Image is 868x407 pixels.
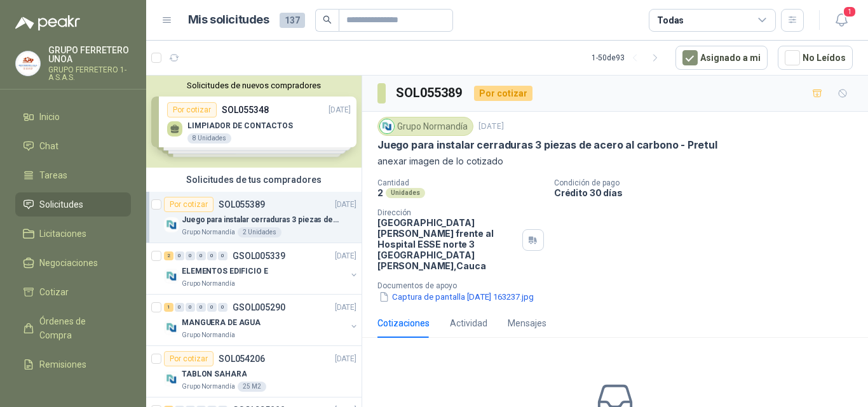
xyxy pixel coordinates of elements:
p: Documentos de apoyo [377,281,863,290]
p: Grupo Normandía [182,227,235,237]
p: Crédito 30 días [554,187,863,198]
div: 1 [164,303,173,312]
p: Dirección [377,208,517,217]
a: Cotizar [15,280,131,304]
p: GRUPO FERRETERO UNOA [48,46,131,63]
div: Solicitudes de nuevos compradoresPor cotizarSOL055348[DATE] LIMPIADOR DE CONTACTOS8 UnidadesPor c... [146,76,362,168]
p: 2 [377,187,383,198]
a: Por cotizarSOL054206[DATE] Company LogoTABLON SAHARAGrupo Normandía25 M2 [146,346,362,397]
div: Todas [657,13,684,27]
img: Company Logo [164,371,179,387]
img: Company Logo [16,51,40,76]
div: 0 [218,251,227,260]
a: Órdenes de Compra [15,309,131,347]
a: 1 0 0 0 0 0 GSOL005290[DATE] Company LogoMANGUERA DE AGUAGrupo Normandía [164,300,359,340]
a: 2 0 0 0 0 0 GSOL005339[DATE] Company LogoELEMENTOS EDIFICIO EGrupo Normandía [164,248,359,289]
p: Grupo Normandía [182,279,235,289]
div: 25 M2 [238,382,266,392]
div: Por cotizar [164,197,214,212]
button: Asignado a mi [675,46,768,70]
p: SOL055389 [219,200,265,209]
span: Licitaciones [39,227,86,241]
h1: Mis solicitudes [188,11,269,29]
div: 2 [164,251,173,260]
a: Chat [15,134,131,158]
a: Solicitudes [15,192,131,217]
p: [GEOGRAPHIC_DATA][PERSON_NAME] frente al Hospital ESSE norte 3 [GEOGRAPHIC_DATA][PERSON_NAME] , C... [377,217,517,271]
p: Juego para instalar cerraduras 3 piezas de acero al carbono - Pretul [377,138,717,152]
p: ELEMENTOS EDIFICIO E [182,265,268,277]
p: [DATE] [335,353,356,365]
div: Unidades [386,188,425,198]
p: Condición de pago [554,178,863,187]
button: No Leídos [778,46,853,70]
p: GRUPO FERRETERO 1-A S.A.S. [48,66,131,81]
p: [DATE] [335,302,356,314]
span: search [323,15,332,24]
p: GSOL005290 [233,303,285,312]
a: Tareas [15,163,131,187]
div: 0 [196,303,206,312]
div: 1 - 50 de 93 [592,48,665,68]
span: Solicitudes [39,197,83,211]
a: Por cotizarSOL055389[DATE] Company LogoJuego para instalar cerraduras 3 piezas de acero al carbon... [146,192,362,243]
p: Grupo Normandía [182,330,235,340]
div: Actividad [450,316,487,330]
img: Logo peakr [15,15,80,30]
p: [DATE] [335,250,356,262]
div: 0 [218,303,227,312]
img: Company Logo [164,320,179,335]
p: anexar imagen de lo cotizado [377,154,853,168]
a: Inicio [15,105,131,129]
div: Por cotizar [164,351,214,366]
a: Licitaciones [15,222,131,246]
span: Órdenes de Compra [39,314,119,342]
div: 0 [186,251,195,260]
a: Negociaciones [15,251,131,275]
img: Company Logo [164,217,179,232]
div: Por cotizar [474,86,532,101]
span: Chat [39,139,58,153]
button: Captura de pantalla [DATE] 163237.jpg [377,290,535,304]
span: Negociaciones [39,256,98,270]
div: 0 [196,251,206,260]
p: Cantidad [377,178,544,187]
div: 0 [207,303,217,312]
span: Tareas [39,168,67,182]
div: Grupo Normandía [377,117,473,136]
div: 2 Unidades [238,227,281,237]
span: 1 [843,6,857,18]
span: 137 [280,13,305,28]
p: [DATE] [478,121,504,133]
button: Solicitudes de nuevos compradores [151,81,356,90]
p: Grupo Normandía [182,382,235,392]
div: 0 [175,303,184,312]
div: Mensajes [508,316,546,330]
span: Cotizar [39,285,69,299]
p: MANGUERA DE AGUA [182,317,261,329]
div: Solicitudes de tus compradores [146,168,362,192]
h3: SOL055389 [396,83,464,103]
button: 1 [830,9,853,32]
span: Inicio [39,110,60,124]
div: 0 [175,251,184,260]
div: Cotizaciones [377,316,430,330]
p: [DATE] [335,199,356,211]
p: TABLON SAHARA [182,368,247,380]
a: Remisiones [15,352,131,377]
img: Company Logo [164,269,179,284]
div: 0 [186,303,195,312]
span: Remisiones [39,357,86,371]
img: Company Logo [380,119,394,133]
p: Juego para instalar cerraduras 3 piezas de acero al carbono - Pretul [182,214,340,226]
div: 0 [207,251,217,260]
p: GSOL005339 [233,251,285,260]
p: SOL054206 [219,354,265,363]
